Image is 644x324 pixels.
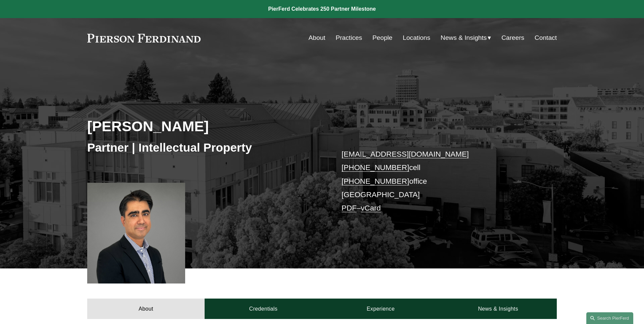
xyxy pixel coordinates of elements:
[586,312,633,324] a: Search this site
[309,31,325,44] a: About
[322,299,439,319] a: Experience
[372,31,392,44] a: People
[439,299,557,319] a: News & Insights
[341,150,469,158] a: [EMAIL_ADDRESS][DOMAIN_NAME]
[361,204,381,212] a: vCard
[441,31,491,44] a: folder dropdown
[501,31,524,44] a: Careers
[341,204,357,212] a: PDF
[87,117,322,135] h2: [PERSON_NAME]
[205,299,322,319] a: Credentials
[341,148,537,215] p: cell office [GEOGRAPHIC_DATA] –
[535,31,557,44] a: Contact
[441,32,487,44] span: News & Insights
[341,177,409,185] a: [PHONE_NUMBER]
[403,31,430,44] a: Locations
[87,299,205,319] a: About
[87,140,322,155] h3: Partner | Intellectual Property
[336,31,362,44] a: Practices
[341,163,409,172] a: [PHONE_NUMBER]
